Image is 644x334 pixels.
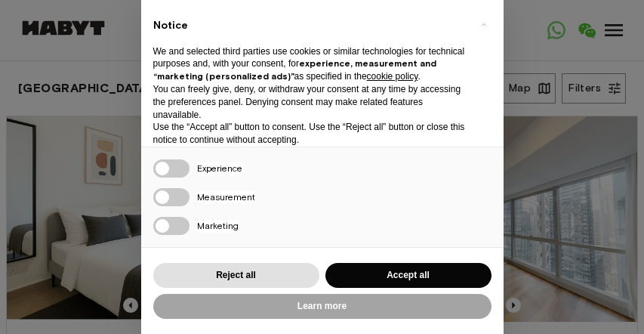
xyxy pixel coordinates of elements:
p: We and selected third parties use cookies or similar technologies for technical purposes and, wit... [153,45,467,83]
h2: Notice [153,18,467,33]
p: Use the “Accept all” button to consent. Use the “Reject all” button or close this notice to conti... [153,121,467,147]
button: Reject all [153,263,319,288]
a: cookie policy [367,71,418,82]
span: × [481,15,486,33]
button: Accept all [325,263,491,288]
span: Marketing [197,220,239,233]
span: Measurement [197,191,255,204]
button: Learn more [153,294,491,319]
strong: experience, measurement and “marketing (personalized ads)” [153,57,436,82]
p: You can freely give, deny, or withdraw your consent at any time by accessing the preferences pane... [153,83,467,121]
span: Experience [197,162,242,175]
button: Close this notice [472,12,496,36]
